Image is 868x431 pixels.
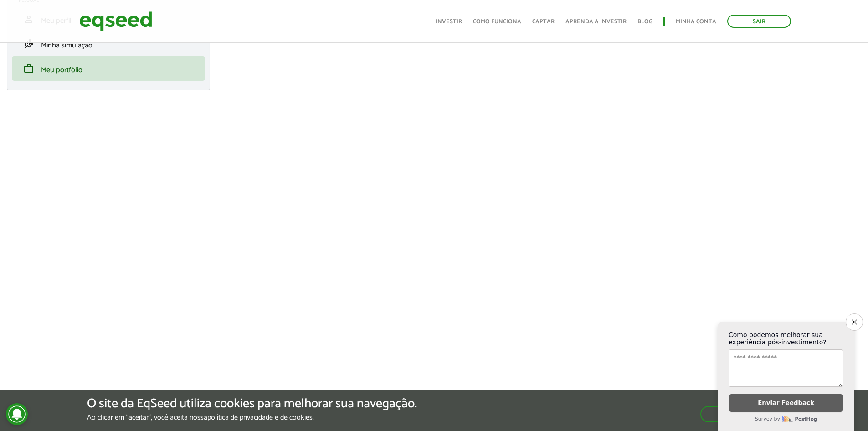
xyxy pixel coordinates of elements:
[727,15,791,28] a: Sair
[12,31,205,56] li: Minha simulação
[565,19,627,25] a: Aprenda a investir
[87,413,417,422] p: Ao clicar em "aceitar", você aceita nossa .
[637,19,652,25] a: Blog
[41,64,82,76] span: Meu portfólio
[436,19,462,25] a: Investir
[473,19,521,25] a: Como funciona
[676,19,716,25] a: Minha conta
[700,406,781,422] button: Aceitar
[87,397,417,411] h5: O site da EqSeed utiliza cookies para melhorar sua navegação.
[23,63,34,74] span: work
[19,63,198,74] a: workMeu portfólio
[23,38,34,49] span: finance_mode
[79,9,152,33] img: EqSeed
[19,38,198,49] a: finance_modeMinha simulação
[12,56,205,81] li: Meu portfólio
[207,414,313,421] a: política de privacidade e de cookies
[532,19,555,25] a: Captar
[41,39,92,52] span: Minha simulação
